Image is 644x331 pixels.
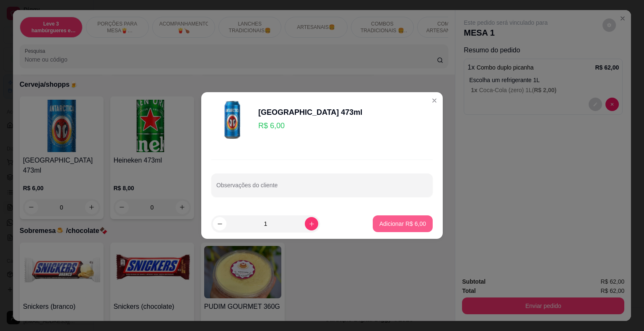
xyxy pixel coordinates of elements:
button: Close [428,94,441,107]
button: decrease-product-quantity [213,217,226,230]
input: Observações do cliente [216,184,428,193]
p: Adicionar R$ 6,00 [379,220,426,228]
p: R$ 6,00 [258,120,362,132]
div: [GEOGRAPHIC_DATA] 473ml [258,106,362,118]
button: Adicionar R$ 6,00 [373,215,433,232]
img: product-image [211,99,253,141]
button: increase-product-quantity [305,217,318,230]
